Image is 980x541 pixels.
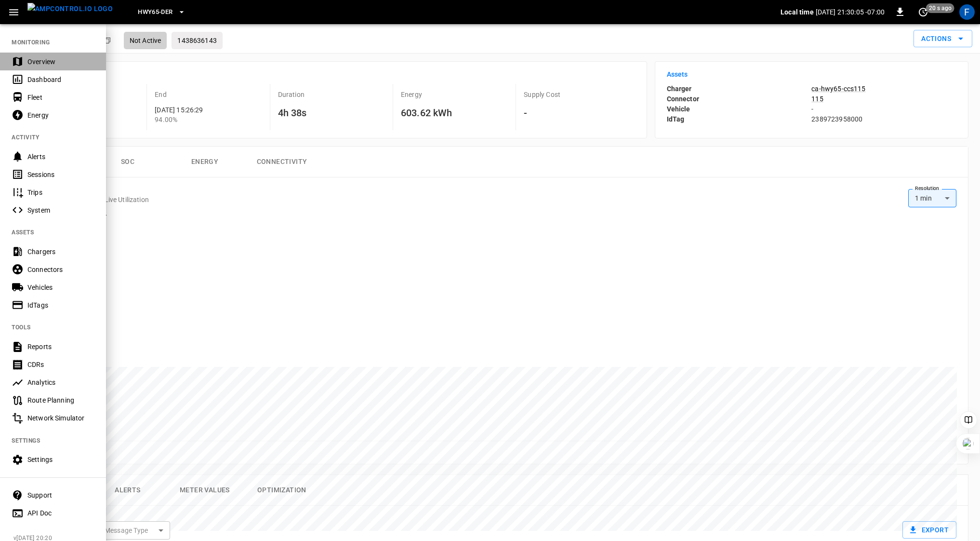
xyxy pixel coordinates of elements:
img: ampcontrol.io logo [27,3,113,15]
div: Vehicles [27,283,94,292]
div: Overview [27,57,94,67]
span: 20 s ago [926,3,954,13]
div: API Doc [27,508,94,518]
div: Analytics [27,378,94,387]
div: IdTags [27,300,94,310]
div: Connectors [27,265,94,274]
div: Energy [27,110,94,120]
div: Dashboard [27,75,94,84]
div: Settings [27,455,94,464]
div: System [27,205,94,215]
div: Chargers [27,247,94,257]
div: Reports [27,342,94,352]
div: CDRs [27,360,94,369]
div: Trips [27,188,94,197]
div: Network Simulator [27,413,94,423]
p: [DATE] 21:30:05 -07:00 [816,7,885,17]
div: Alerts [27,152,94,162]
p: Local time [781,7,814,17]
div: profile-icon [959,4,975,20]
button: set refresh interval [915,4,931,20]
div: Fleet [27,93,94,102]
span: HWY65-DER [138,7,172,18]
div: Route Planning [27,395,94,405]
div: Support [27,490,94,500]
div: Sessions [27,170,94,179]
